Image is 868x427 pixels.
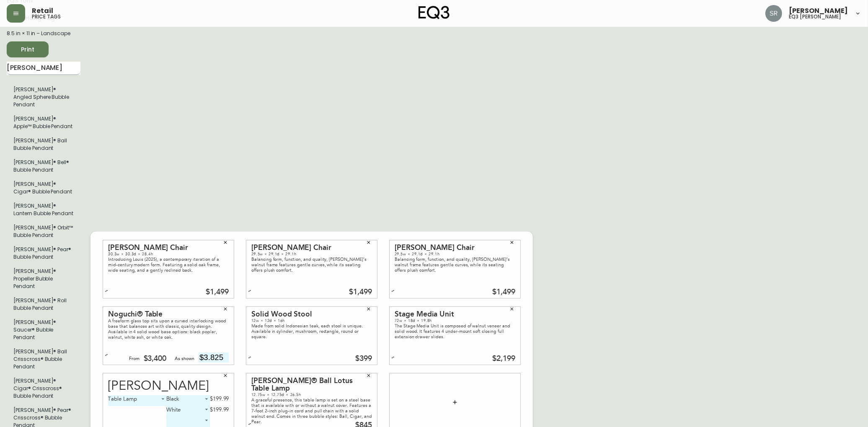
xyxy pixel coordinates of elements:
li: Small Hang Tag [7,155,80,177]
div: [PERSON_NAME] [108,380,229,393]
div: The Stage Media Unit is composed of walnut veneer and solid wood. It features 4 under-mount soft ... [395,323,515,340]
li: Small Hang Tag [7,374,80,403]
span: [PERSON_NAME] [789,8,848,14]
div: A graceful presence, this table lamp is set on a steel base that is available with or without a w... [251,397,372,424]
div: 72w × 18d × 19.8h [395,318,515,323]
li: Small Hang Tag [7,221,80,242]
div: $2,199 [492,355,515,363]
div: Noguchi® Table [108,311,229,318]
div: 12.75w × 12.75d × 26.5h [251,392,372,397]
div: 30.3w × 30.3d × 28.4h [108,252,229,257]
img: logo [418,6,449,19]
div: 8.5 in × 11 in – Landscape [7,30,80,37]
div: $1,499 [492,288,515,296]
div: Solid Wood Stool [251,311,372,318]
button: Print [7,41,49,57]
div: Black [166,395,210,406]
div: 29.5w × 29.1d × 29.1h [395,252,515,257]
h5: eq3 [PERSON_NAME] [789,14,841,19]
div: Made from solid Indonesian teak, each stool is unique. Available in cylinder, mushroom, rectangle... [251,323,372,340]
input: price excluding $ [199,352,229,363]
div: [PERSON_NAME] Chair [108,244,229,252]
li: Small Hang Tag [7,242,80,264]
div: Balancing form, function, and quality, [PERSON_NAME]’s walnut frame features gentle curves, while... [251,257,372,273]
div: From [129,355,139,363]
div: $1,499 [206,288,229,296]
div: A freeform glass top sits upon a curved interlocking wood base that balances art with classic, qu... [108,318,229,340]
div: $399 [355,355,372,363]
h5: price tags [32,14,61,19]
li: Small Hang Tag [7,82,80,112]
span: Retail [32,8,53,14]
div: $3,400 [144,355,167,363]
input: Search [7,62,80,75]
div: Table Lamp [108,395,167,406]
div: [PERSON_NAME] Chair [251,244,372,252]
li: Small Hang Tag [7,112,80,134]
li: Small Hang Tag [7,134,80,155]
div: 12w × 12d × 16h [251,318,372,323]
li: Small Hang Tag [7,345,80,374]
div: [PERSON_NAME] Chair [395,244,515,252]
div: 29.5w × 29.1d × 29.1h [251,252,372,257]
div: $199.99 [210,395,229,403]
li: Small Hang Tag [7,177,80,199]
span: Print [13,44,42,55]
li: Small Hang Tag [7,315,80,345]
div: [PERSON_NAME]® Ball Lotus Table Lamp [251,377,372,392]
img: ecb3b61e70eec56d095a0ebe26764225 [765,5,782,22]
li: Small Hang Tag [7,293,80,315]
div: $1,499 [349,288,372,296]
div: Introducing Louis (2025), a contemporary iteration of a mid-century modern form. Featuring a soli... [108,257,229,273]
div: Stage Media Unit [395,311,515,318]
div: White [166,406,210,417]
div: $199.99 [210,406,229,414]
li: Small Hang Tag [7,264,80,293]
li: Small Hang Tag [7,199,80,221]
div: As shown [175,355,194,363]
div: Balancing form, function, and quality, [PERSON_NAME]’s walnut frame features gentle curves, while... [395,257,515,273]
